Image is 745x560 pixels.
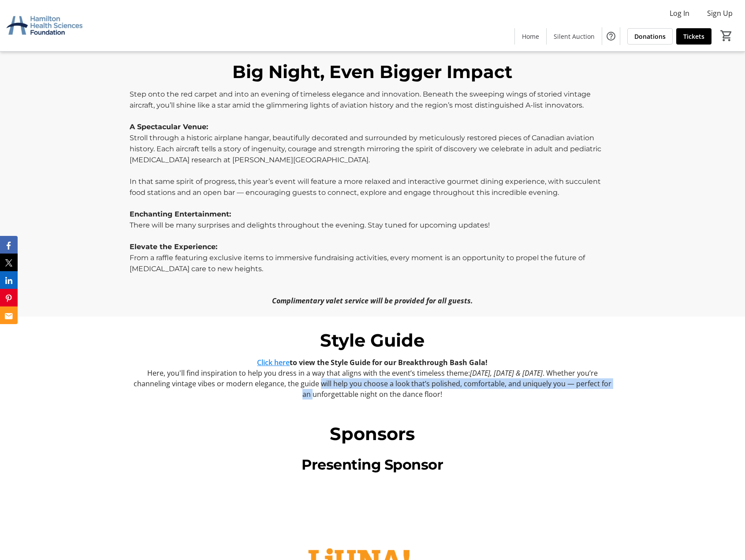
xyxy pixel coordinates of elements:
[130,123,208,131] strong: A Spectacular Venue:
[257,358,488,367] strong: to view the Style Guide for our Breakthrough Bash Gala!
[676,28,711,45] a: Tickets
[5,4,84,48] img: Hamilton Health Sciences Foundation's Logo
[130,177,601,197] span: In that same spirit of progress, this year’s event will feature a more relaxed and interactive go...
[683,32,704,41] span: Tickets
[719,28,734,44] button: Cart
[257,358,290,367] a: Click here
[272,296,473,306] em: Complimentary valet service will be provided for all guests.
[130,327,616,354] p: Style Guide
[130,134,601,164] span: Stroll through a historic airplane hangar, beautifully decorated and surrounded by meticulously r...
[670,8,689,19] span: Log In
[130,90,591,109] span: Step onto the red carpet and into an evening of timeless elegance and innovation. Beneath the swe...
[663,6,697,20] button: Log In
[515,28,546,45] a: Home
[522,32,539,41] span: Home
[130,368,616,399] p: Here, you'll find inspiration to help you dress in a way that aligns with the event’s timeless th...
[130,221,490,229] span: There will be many surprises and delights throughout the evening. Stay tuned for upcoming updates!
[232,61,512,82] span: Big Night, Even Bigger Impact
[302,456,443,473] span: Presenting Sponsor
[707,8,733,19] span: Sign Up
[130,254,585,273] span: From a raffle featuring exclusive items to immersive fundraising activities, every moment is an o...
[330,423,415,444] span: Sponsors
[634,32,666,41] span: Donations
[700,6,740,20] button: Sign Up
[602,27,620,45] button: Help
[130,243,217,251] strong: Elevate the Experience:
[554,32,595,41] span: Silent Auction
[547,28,602,45] a: Silent Auction
[130,210,231,218] strong: Enchanting Entertainment:
[470,368,543,378] em: [DATE], [DATE] & [DATE]
[627,28,673,45] a: Donations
